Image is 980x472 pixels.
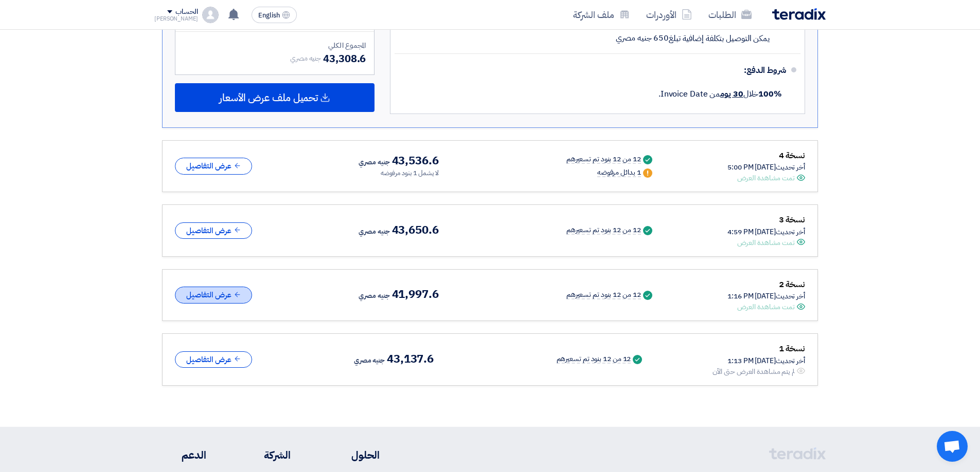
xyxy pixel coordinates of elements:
[184,40,366,51] div: المجموع الكلي
[411,58,786,83] div: شروط الدفع:
[154,447,206,463] li: الدعم
[727,213,805,226] div: نسخة 3
[175,351,252,368] button: عرض التفاصيل
[359,225,389,238] span: جنيه مصري
[712,342,805,355] div: نسخة 1
[381,168,439,178] div: لا يشمل 1 بنود مرفوضه
[727,149,805,162] div: نسخة 4
[616,33,669,43] span: 650 جنيه مصري
[175,287,252,304] button: عرض التفاصيل
[638,3,700,27] a: الأوردرات
[737,173,795,183] div: تمت مشاهدة العرض
[392,224,439,236] span: 43,650.6
[359,290,389,302] span: جنيه مصري
[566,291,641,299] div: 12 من 12 بنود تم تسعيرهم
[175,158,252,175] button: عرض التفاصيل
[669,33,770,44] span: يمكن التوصيل بتكلفة إضافية تبلغ
[154,16,198,22] div: [PERSON_NAME]
[175,8,198,16] div: الحساب
[937,431,968,462] a: دردشة مفتوحة
[737,301,795,312] div: تمت مشاهدة العرض
[727,226,805,237] div: أخر تحديث [DATE] 4:59 PM
[354,354,385,367] span: جنيه مصري
[557,355,631,364] div: 12 من 12 بنود تم تسعيرهم
[237,447,291,463] li: الشركة
[712,355,805,366] div: أخر تحديث [DATE] 1:13 PM
[737,237,795,248] div: تمت مشاهدة العرض
[772,8,826,20] img: Teradix logo
[323,51,366,66] span: 43,308.6
[290,53,321,64] span: جنيه مصري
[566,156,641,164] div: 12 من 12 بنود تم تسعيرهم
[727,291,805,301] div: أخر تحديث [DATE] 1:16 PM
[219,93,318,102] span: تحميل ملف عرض الأسعار
[565,3,638,27] a: ملف الشركة
[658,88,782,100] span: خلال من Invoice Date.
[387,353,434,365] span: 43,137.6
[712,366,795,377] div: لم يتم مشاهدة العرض حتى الآن
[392,288,439,300] span: 41,997.6
[359,156,389,168] span: جنيه مصري
[252,7,297,23] button: English
[202,7,219,23] img: profile_test.png
[392,155,439,167] span: 43,536.6
[566,226,641,235] div: 12 من 12 بنود تم تسعيرهم
[700,3,760,27] a: الطلبات
[727,278,805,291] div: نسخة 2
[175,222,252,239] button: عرض التفاصيل
[758,88,782,100] strong: 100%
[258,12,280,19] span: English
[322,447,380,463] li: الحلول
[727,162,805,173] div: أخر تحديث [DATE] 5:00 PM
[720,88,743,100] u: 30 يوم
[597,169,641,177] div: 1 بدائل مرفوضه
